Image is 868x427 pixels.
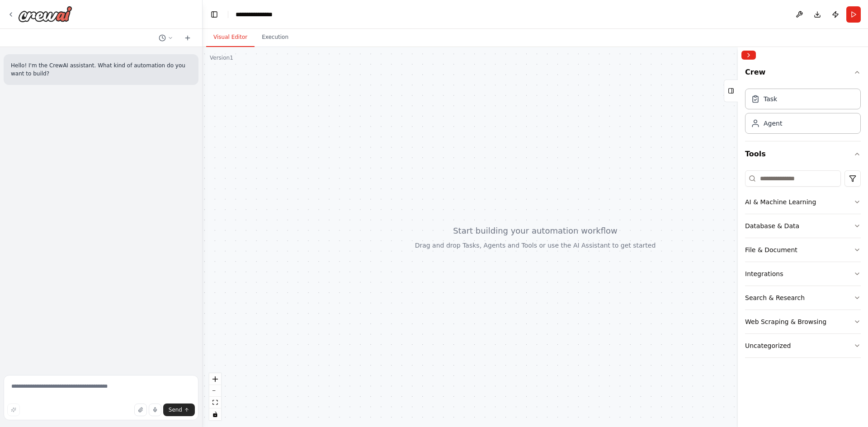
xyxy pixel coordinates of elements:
[745,197,816,206] div: AI & Machine Learning
[745,262,861,286] button: Integrations
[169,406,182,413] span: Send
[764,119,782,128] div: Agent
[180,33,195,43] button: Start a new chat
[209,373,221,420] div: React Flow controls
[134,404,147,416] button: Upload files
[236,10,281,19] nav: breadcrumb
[745,167,861,365] div: Tools
[155,33,177,43] button: Switch to previous chat
[210,54,233,61] div: Version 1
[734,47,741,427] button: Toggle Sidebar
[18,6,72,22] img: Logo
[745,245,797,254] div: File & Document
[745,221,799,230] div: Database & Data
[741,51,756,60] button: Collapse right sidebar
[745,334,861,357] button: Uncategorized
[745,286,861,310] button: Search & Research
[745,238,861,262] button: File & Document
[209,408,221,420] button: toggle interactivity
[745,190,861,214] button: AI & Machine Learning
[745,310,861,333] button: Web Scraping & Browsing
[745,317,826,326] div: Web Scraping & Browsing
[7,404,20,416] button: Improve this prompt
[11,61,191,78] p: Hello! I'm the CrewAI assistant. What kind of automation do you want to build?
[209,397,221,408] button: fit view
[163,404,195,416] button: Send
[745,63,861,85] button: Crew
[745,341,791,350] div: Uncategorized
[206,28,255,47] button: Visual Editor
[745,141,861,167] button: Tools
[149,404,161,416] button: Click to speak your automation idea
[745,85,861,141] div: Crew
[745,214,861,238] button: Database & Data
[209,385,221,397] button: zoom out
[209,373,221,385] button: zoom in
[764,94,777,103] div: Task
[255,28,296,47] button: Execution
[208,8,221,21] button: Hide left sidebar
[745,293,805,302] div: Search & Research
[745,269,783,278] div: Integrations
